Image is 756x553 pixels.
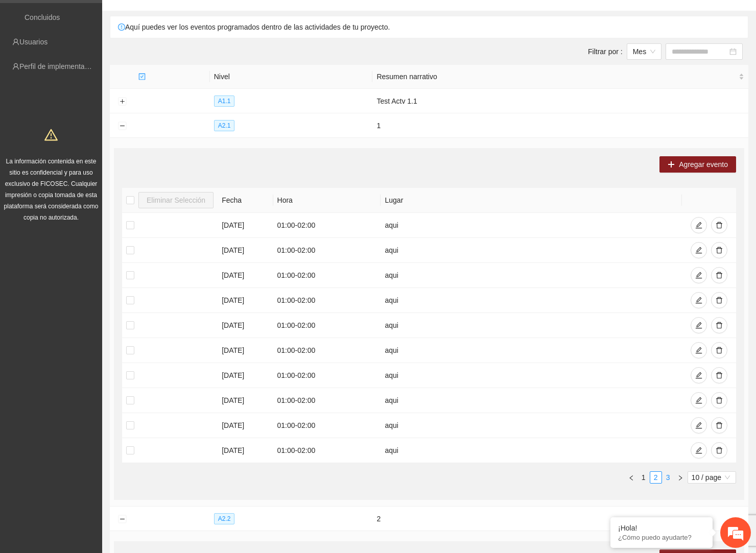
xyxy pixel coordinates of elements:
a: 3 [663,472,674,483]
th: Fecha [218,188,273,213]
td: aqui [381,238,682,263]
span: Resumen narrativo [376,71,737,82]
td: aqui [381,313,682,338]
button: edit [691,317,707,333]
div: Aquí puedes ver los eventos programados dentro de las actividades de tu proyecto. [110,16,748,38]
button: edit [691,292,707,308]
td: [DATE] [218,338,273,363]
td: 01:00 - 02:00 [273,263,381,288]
span: delete [716,222,723,230]
button: edit [691,342,707,358]
td: [DATE] [218,263,273,288]
button: edit [691,367,707,383]
span: A2.2 [214,513,235,524]
div: Filtrar por : [588,46,623,57]
div: Picker Type [627,43,661,60]
div: ¡Hola! [618,524,705,532]
button: Expand row [118,98,126,106]
button: left [625,471,637,484]
th: Lugar [381,188,682,213]
th: Resumen narrativo [372,65,748,89]
textarea: Escriba su mensaje y pulse “Intro” [5,279,195,315]
td: [DATE] [218,238,273,263]
div: Minimizar ventana de chat en vivo [168,5,192,30]
td: aqui [381,263,682,288]
li: 1 [637,471,650,484]
td: 01:00 - 02:00 [273,238,381,263]
a: Usuarios [19,38,48,46]
td: 01:00 - 02:00 [273,313,381,338]
td: aqui [381,413,682,438]
button: right [674,471,687,484]
span: edit [695,297,702,305]
span: right [677,475,683,481]
td: [DATE] [218,388,273,413]
td: [DATE] [218,438,273,463]
span: edit [695,272,702,280]
td: [DATE] [218,313,273,338]
td: Test Actv 1.1 [372,89,748,113]
a: 1 [638,472,649,483]
span: plus [668,161,675,169]
button: delete [711,442,727,459]
td: aqui [381,213,682,238]
button: delete [711,317,727,333]
td: [DATE] [218,213,273,238]
span: edit [695,222,702,230]
span: exclamation-circle [118,23,125,31]
td: 1 [372,113,748,138]
span: A2.1 [214,120,235,131]
span: A1.1 [214,95,235,107]
span: delete [716,247,723,255]
button: delete [711,242,727,258]
span: La información contenida en este sitio es confidencial y para uso exclusivo de FICOSEC. Cualquier... [4,158,99,221]
button: delete [711,367,727,383]
button: edit [691,392,707,408]
button: edit [691,442,707,459]
p: ¿Cómo puedo ayudarte? [618,534,705,541]
button: edit [691,242,707,258]
span: edit [695,247,702,255]
button: Collapse row [118,122,126,130]
span: edit [695,322,702,330]
td: 01:00 - 02:00 [273,288,381,313]
td: 01:00 - 02:00 [273,438,381,463]
span: Estamos en línea. [59,136,141,239]
td: aqui [381,363,682,388]
span: delete [716,447,723,455]
th: Hora [273,188,381,213]
span: delete [716,397,723,405]
td: 01:00 - 02:00 [273,388,381,413]
a: 2 [650,472,661,483]
td: [DATE] [218,288,273,313]
td: aqui [381,438,682,463]
td: 2 [372,507,748,531]
button: delete [711,292,727,308]
td: [DATE] [218,363,273,388]
td: [DATE] [218,413,273,438]
button: edit [691,217,707,233]
span: edit [695,447,702,455]
span: edit [695,422,702,430]
button: delete [711,217,727,233]
td: aqui [381,288,682,313]
li: Next Page [674,471,687,484]
a: Concluidos [25,13,60,21]
button: delete [711,417,727,434]
li: Previous Page [625,471,637,484]
div: Page Size [688,471,736,484]
button: delete [711,392,727,408]
span: delete [716,347,723,355]
td: 01:00 - 02:00 [273,338,381,363]
span: left [628,475,634,481]
span: delete [716,372,723,380]
span: Mes [633,44,655,59]
div: Chatee con nosotros ahora [53,52,172,65]
a: Perfil de implementadora [19,62,99,70]
button: Collapse row [118,515,126,523]
th: Nivel [210,65,373,89]
span: edit [695,372,702,380]
li: 3 [662,471,674,484]
button: delete [711,342,727,358]
td: aqui [381,388,682,413]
